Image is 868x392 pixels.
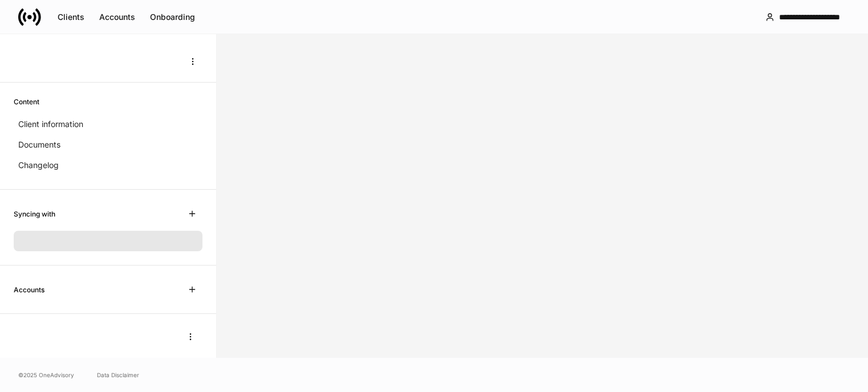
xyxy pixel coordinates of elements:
[150,13,195,21] div: Onboarding
[99,13,135,21] div: Accounts
[92,8,143,26] button: Accounts
[18,370,74,379] span: © 2025 OneAdvisory
[14,114,202,134] a: Client information
[14,96,39,107] h6: Content
[14,284,44,295] h6: Accounts
[14,155,202,175] a: Changelog
[143,8,202,26] button: Onboarding
[50,8,92,26] button: Clients
[18,119,83,130] p: Client information
[18,160,59,171] p: Changelog
[14,134,202,155] a: Documents
[58,13,84,21] div: Clients
[14,209,55,219] h6: Syncing with
[97,370,139,379] a: Data Disclaimer
[18,139,60,150] p: Documents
